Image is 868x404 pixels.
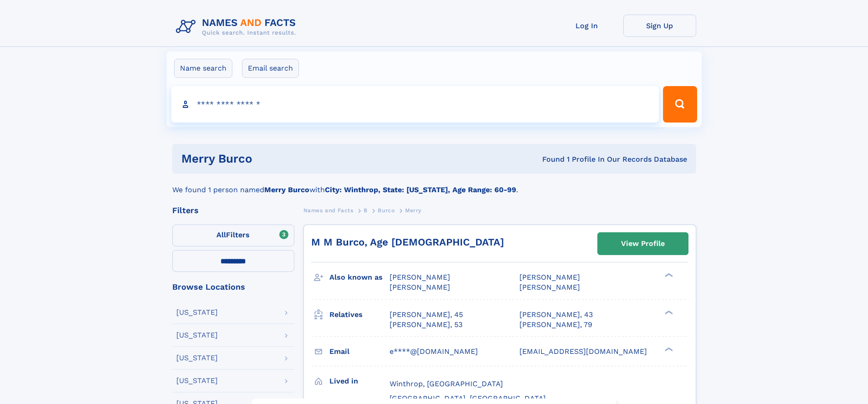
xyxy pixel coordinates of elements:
h3: Lived in [329,373,390,389]
div: Found 1 Profile In Our Records Database [397,154,687,164]
a: [PERSON_NAME], 45 [390,310,463,320]
span: [PERSON_NAME] [390,283,450,291]
div: ❯ [663,272,673,278]
a: [PERSON_NAME], 43 [519,310,593,320]
span: [PERSON_NAME] [519,283,580,291]
span: Burco [378,207,395,214]
a: B [364,205,368,216]
span: Merry [405,207,421,214]
a: Names and Facts [303,205,354,216]
a: M M Burco, Age [DEMOGRAPHIC_DATA] [311,236,504,248]
div: [US_STATE] [176,377,218,384]
div: View Profile [621,233,665,254]
div: Filters [172,206,294,215]
h3: Also known as [329,270,390,285]
div: ❯ [663,309,673,315]
span: All [216,230,226,239]
b: Merry Burco [264,185,309,194]
span: [EMAIL_ADDRESS][DOMAIN_NAME] [519,347,647,356]
h3: Email [329,344,390,359]
a: Log In [550,15,623,37]
div: [US_STATE] [176,332,218,339]
a: [PERSON_NAME], 79 [519,320,592,330]
div: [US_STATE] [176,354,218,362]
span: [PERSON_NAME] [390,273,450,281]
img: Logo Names and Facts [172,15,303,39]
label: Email search [242,59,299,78]
div: We found 1 person named with . [172,174,696,195]
div: Browse Locations [172,283,294,291]
input: search input [171,86,659,123]
span: [GEOGRAPHIC_DATA], [GEOGRAPHIC_DATA] [390,394,546,403]
a: Sign Up [623,15,696,37]
span: B [364,207,368,214]
button: Search Button [663,86,697,123]
div: ❯ [663,346,673,352]
a: View Profile [598,233,688,255]
b: City: Winthrop, State: [US_STATE], Age Range: 60-99 [325,185,516,194]
label: Filters [172,225,294,246]
div: [US_STATE] [176,309,218,316]
h3: Relatives [329,307,390,322]
a: [PERSON_NAME], 53 [390,320,462,330]
label: Name search [174,59,232,78]
h1: Merry Burco [181,153,397,164]
a: Burco [378,205,395,216]
span: [PERSON_NAME] [519,273,580,281]
span: Winthrop, [GEOGRAPHIC_DATA] [390,379,503,388]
